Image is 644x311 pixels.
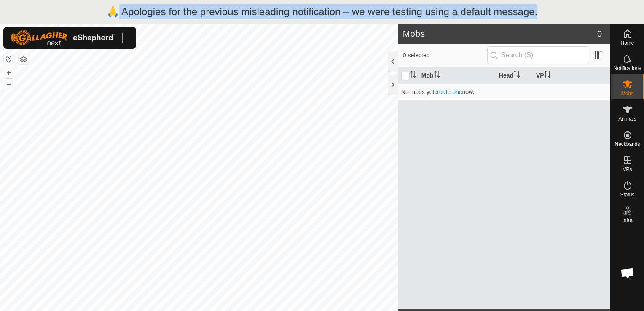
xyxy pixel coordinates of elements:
span: Mobs [621,91,633,96]
a: create one [434,88,462,95]
span: Home [620,40,634,46]
input: Search (S) [487,46,589,64]
span: Status [620,192,634,197]
span: Infra [622,217,632,223]
h2: Mobs [403,29,597,39]
button: + [4,68,14,78]
p-sorticon: Activate to sort [513,72,520,79]
td: No mobs yet now. [398,83,610,100]
span: 0 selected [403,51,487,60]
th: VP [533,67,610,84]
button: Reset Map [4,54,14,64]
span: Neckbands [614,142,640,147]
p-sorticon: Activate to sort [434,72,440,79]
p: 🙏 Apologies for the previous misleading notification – we were testing using a default message. [107,4,538,19]
button: Map Layers [19,54,29,64]
th: Head [496,67,533,84]
span: Notifications [614,66,641,71]
span: Animals [618,116,636,121]
button: – [4,79,14,89]
p-sorticon: Activate to sort [544,72,551,79]
img: Gallagher Logo [10,30,115,46]
p-sorticon: Activate to sort [410,72,416,79]
div: Open chat [615,260,640,286]
span: 0 [597,27,602,40]
th: Mob [418,67,496,84]
span: VPs [623,167,632,172]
